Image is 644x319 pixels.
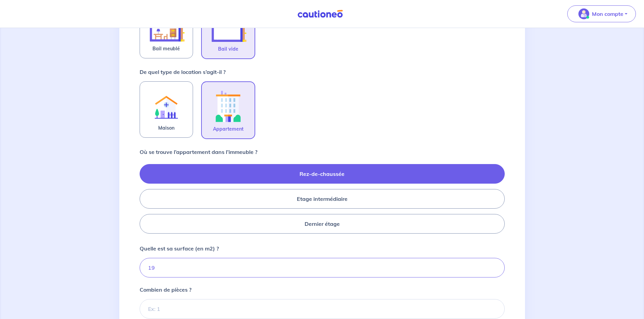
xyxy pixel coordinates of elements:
[295,10,345,18] img: Cautioneo
[140,258,505,277] input: Ex : 67
[140,286,191,294] p: Combien de pièces ?
[140,164,505,184] label: Rez-de-chaussée
[140,299,505,319] input: Ex: 1
[140,148,257,156] p: Où se trouve l’appartement dans l’immeuble ?
[148,87,185,124] img: illu_rent.svg
[567,5,636,22] button: illu_account_valid_menu.svgMon compte
[140,214,505,234] label: Dernier étage
[140,189,505,209] label: Etage intermédiaire
[218,45,238,53] span: Bail vide
[578,8,589,19] img: illu_account_valid_menu.svg
[210,87,246,125] img: illu_apartment.svg
[140,68,225,76] p: De quel type de location s’agit-il ?
[152,45,180,53] span: Bail meublé
[140,244,219,252] p: Quelle est sa surface (en m2) ?
[213,125,243,133] span: Appartement
[158,124,174,132] span: Maison
[592,10,623,18] p: Mon compte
